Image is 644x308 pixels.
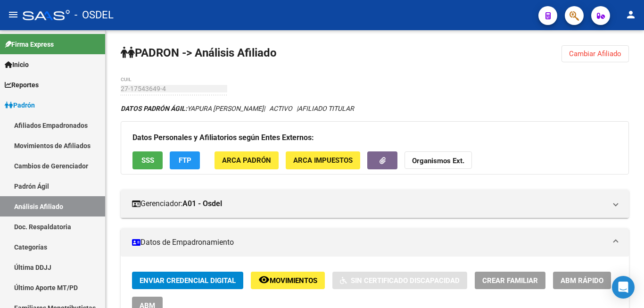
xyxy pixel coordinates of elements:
button: Organismos Ext. [405,151,472,169]
span: Sin Certificado Discapacidad [351,276,460,285]
span: Crear Familiar [482,276,538,285]
button: Movimientos [251,272,325,289]
strong: PADRON -> Análisis Afiliado [121,46,277,59]
button: Cambiar Afiliado [561,45,629,62]
span: - OSDEL [74,5,114,25]
button: Crear Familiar [475,272,545,289]
span: Padrón [5,100,35,110]
strong: A01 - Osdel [182,199,222,209]
span: Enviar Credencial Digital [140,276,236,285]
span: ARCA Padrón [222,157,271,165]
mat-expansion-panel-header: Datos de Empadronamiento [121,228,629,257]
span: Cambiar Afiliado [569,50,621,58]
span: Movimientos [270,276,317,285]
div: Open Intercom Messenger [612,276,635,299]
h3: Datos Personales y Afiliatorios según Entes Externos: [132,131,617,144]
span: FTP [179,157,191,165]
span: YAPURA [PERSON_NAME] [121,105,264,112]
span: ABM Rápido [561,276,603,285]
span: AFILIADO TITULAR [298,105,354,112]
span: ARCA Impuestos [293,157,353,165]
strong: Organismos Ext. [412,157,464,166]
button: SSS [132,151,163,169]
mat-panel-title: Datos de Empadronamiento [132,237,606,248]
strong: DATOS PADRÓN ÁGIL: [121,105,187,112]
button: FTP [170,151,200,169]
span: Firma Express [5,39,54,50]
span: Inicio [5,59,29,70]
mat-icon: menu [8,9,19,20]
mat-expansion-panel-header: Gerenciador:A01 - Osdel [121,190,629,218]
span: SSS [141,157,154,165]
button: ARCA Impuestos [286,151,360,169]
button: ABM Rápido [553,272,611,289]
mat-icon: remove_red_eye [258,274,270,285]
span: Reportes [5,80,39,90]
mat-panel-title: Gerenciador: [132,199,606,209]
button: Sin Certificado Discapacidad [332,272,467,289]
i: | ACTIVO | [121,105,354,112]
button: Enviar Credencial Digital [132,272,243,289]
button: ARCA Padrón [215,151,279,169]
mat-icon: person [625,9,636,20]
